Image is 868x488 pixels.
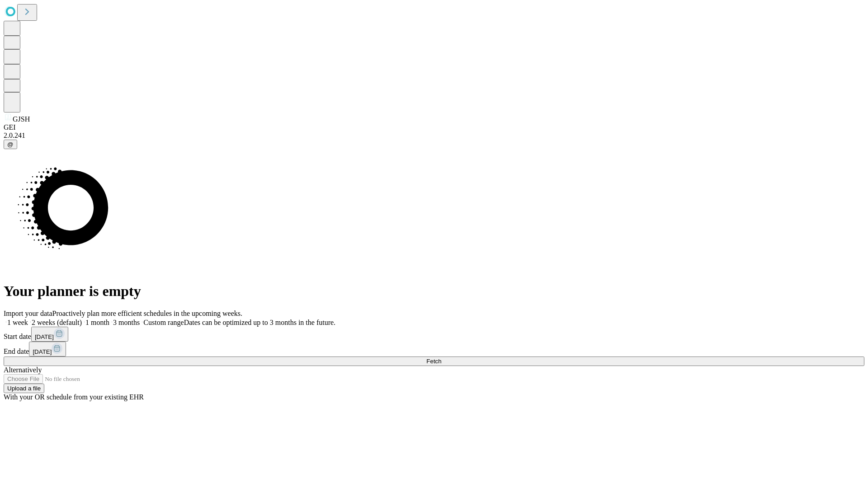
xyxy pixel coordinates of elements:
button: Fetch [4,357,864,366]
div: End date [4,342,864,357]
span: GJSH [13,115,30,123]
span: 1 month [85,319,109,326]
span: With your OR schedule from your existing EHR [4,393,144,401]
button: [DATE] [31,327,68,342]
span: Custom range [143,319,184,326]
span: Import your data [4,310,52,317]
h1: Your planner is empty [4,283,864,300]
div: GEI [4,123,864,131]
span: Fetch [426,358,441,365]
span: [DATE] [35,333,54,340]
button: [DATE] [29,342,66,357]
span: 3 months [113,319,140,326]
span: Alternatively [4,366,42,374]
span: Proactively plan more efficient schedules in the upcoming weeks. [52,310,242,317]
button: Upload a file [4,384,44,393]
span: [DATE] [33,348,52,355]
span: @ [7,141,14,148]
span: 1 week [7,319,28,326]
div: Start date [4,327,864,342]
button: @ [4,140,17,149]
span: 2 weeks (default) [32,319,82,326]
span: Dates can be optimized up to 3 months in the future. [184,319,335,326]
div: 2.0.241 [4,131,864,140]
